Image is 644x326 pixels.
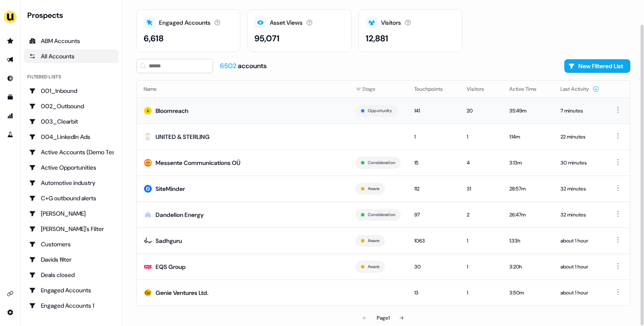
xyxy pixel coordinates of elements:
[29,102,114,110] div: 002_Outbound
[414,185,453,193] div: 112
[29,163,114,172] div: Active Opportunities
[467,159,496,167] div: 4
[27,73,61,81] div: Filtered lists
[560,263,599,271] div: about 1 hour
[368,107,392,115] button: Opportunity
[24,99,119,113] a: Go to 002_Outbound
[220,61,267,71] div: accounts
[509,237,547,245] div: 1:33h
[254,32,280,45] div: 95,071
[159,18,211,27] div: Engaged Accounts
[24,299,119,312] a: Go to Engaged Accounts 1
[467,133,496,141] div: 1
[156,288,208,297] div: Genie Ventures Ltd.
[368,263,379,271] button: Aware
[3,306,17,319] a: Go to integrations
[3,287,17,300] a: Go to integrations
[24,207,119,220] a: Go to Charlotte Stone
[29,148,114,156] div: Active Accounts (Demo Test)
[156,263,186,271] div: EQS Group
[156,107,188,115] div: Bloomreach
[414,263,453,271] div: 30
[29,255,114,264] div: Davids filter
[270,18,303,27] div: Asset Views
[29,133,114,141] div: 004_LinkedIn Ads
[29,179,114,187] div: Automotive industry
[414,159,453,167] div: 15
[156,237,182,245] div: Sadhguru
[3,90,17,104] a: Go to templates
[24,283,119,297] a: Go to Engaged Accounts
[560,81,599,97] button: Last Activity
[24,145,119,159] a: Go to Active Accounts (Demo Test)
[560,133,599,141] div: 22 minutes
[368,211,395,219] button: Consideration
[560,288,599,297] div: about 1 hour
[156,185,185,193] div: SiteMinder
[564,59,630,73] button: New Filtered List
[24,268,119,282] a: Go to Deals closed
[156,211,204,219] div: Dandelion Energy
[560,237,599,245] div: about 1 hour
[24,84,119,98] a: Go to 001_Inbound
[29,225,114,233] div: [PERSON_NAME]'s Filter
[560,159,599,167] div: 30 minutes
[24,161,119,174] a: Go to Active Opportunities
[3,53,17,66] a: Go to outbound experience
[560,107,599,115] div: 7 minutes
[156,159,240,167] div: Messente Communications OÜ
[467,107,496,115] div: 20
[29,240,114,248] div: Customers
[381,18,401,27] div: Visitors
[29,194,114,202] div: C+G outbound alerts
[368,237,379,245] button: Aware
[414,81,453,97] button: Touchpoints
[414,211,453,219] div: 97
[414,133,453,141] div: 1
[560,185,599,193] div: 32 minutes
[137,81,349,98] th: Name
[368,159,395,167] button: Consideration
[467,288,496,297] div: 1
[509,211,547,219] div: 26:47m
[24,49,119,63] a: All accounts
[24,34,119,48] a: ABM Accounts
[29,209,114,218] div: [PERSON_NAME]
[509,185,547,193] div: 28:57m
[29,117,114,126] div: 003_Clearbit
[24,222,119,236] a: Go to Charlotte's Filter
[29,271,114,279] div: Deals closed
[414,237,453,245] div: 1063
[366,32,388,45] div: 12,881
[3,109,17,123] a: Go to attribution
[24,253,119,266] a: Go to Davids filter
[467,81,494,97] button: Visitors
[509,107,547,115] div: 35:49m
[509,288,547,297] div: 3:50m
[24,191,119,205] a: Go to C+G outbound alerts
[220,61,238,70] span: 6502
[24,237,119,251] a: Go to Customers
[377,314,390,322] div: Page 1
[29,37,114,45] div: ABM Accounts
[560,211,599,219] div: 32 minutes
[3,128,17,141] a: Go to experiments
[27,10,119,20] div: Prospects
[29,52,114,61] div: All Accounts
[29,87,114,95] div: 001_Inbound
[3,34,17,48] a: Go to prospects
[29,286,114,294] div: Engaged Accounts
[509,81,547,97] button: Active Time
[368,185,379,193] button: Aware
[509,159,547,167] div: 3:13m
[509,133,547,141] div: 1:14m
[355,85,401,93] div: Stage
[509,263,547,271] div: 3:20h
[24,130,119,144] a: Go to 004_LinkedIn Ads
[24,115,119,128] a: Go to 003_Clearbit
[24,176,119,190] a: Go to Automotive industry
[414,288,453,297] div: 13
[467,263,496,271] div: 1
[29,301,114,310] div: Engaged Accounts 1
[144,32,164,45] div: 6,618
